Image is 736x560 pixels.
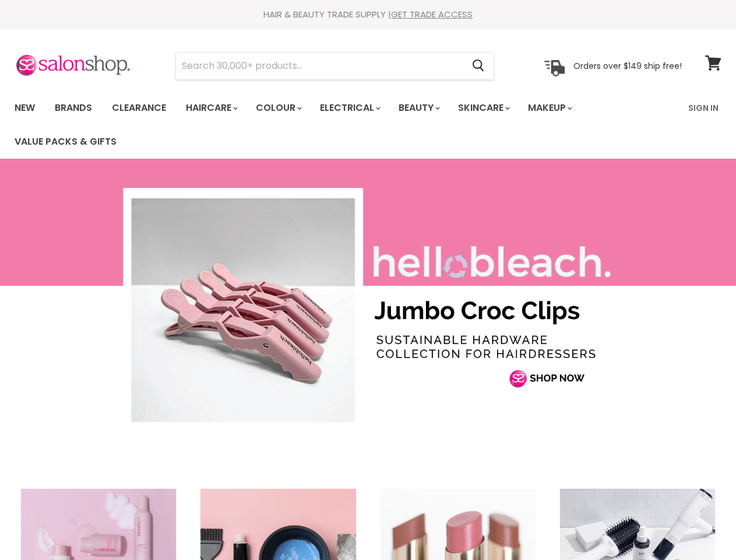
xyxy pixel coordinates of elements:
a: Electrical [311,96,388,120]
a: GET TRADE ACCESS [391,8,473,20]
button: Search [463,52,494,79]
a: Clearance [103,96,175,120]
a: Haircare [177,96,245,120]
a: Beauty [390,96,447,120]
form: Product [175,52,494,80]
a: Makeup [519,96,579,120]
input: Search [176,52,463,79]
a: New [6,96,44,120]
a: Sign In [681,96,726,120]
a: Colour [247,96,309,120]
a: Brands [46,96,101,120]
ul: Main menu [6,91,681,159]
p: Orders over $149 ship free! [573,60,682,71]
a: Value Packs & Gifts [6,129,125,154]
a: Skincare [449,96,517,120]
